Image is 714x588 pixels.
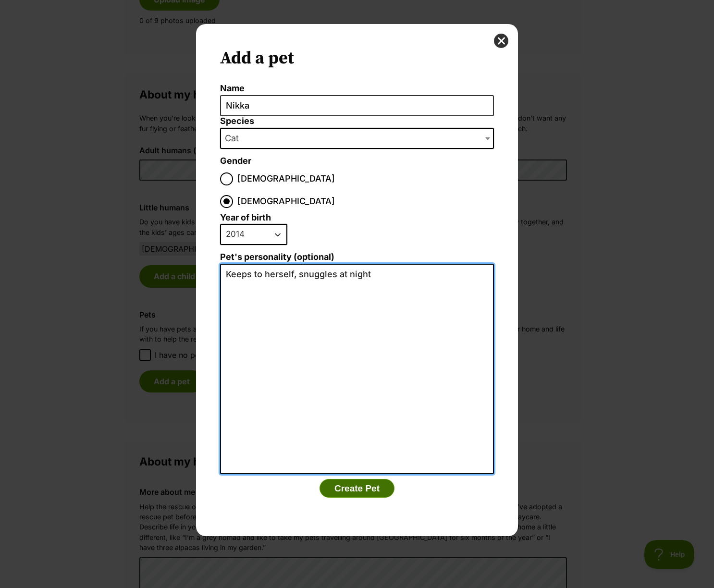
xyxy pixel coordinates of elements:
[220,128,494,149] span: Cat
[220,213,271,223] label: Year of birth
[220,48,494,69] h2: Add a pet
[494,34,508,48] button: close
[220,84,494,94] label: Name
[221,132,248,145] span: Cat
[237,195,335,208] span: [DEMOGRAPHIC_DATA]
[220,252,494,262] label: Pet's personality (optional)
[220,156,251,166] label: Gender
[220,116,494,126] label: Species
[237,172,335,185] span: [DEMOGRAPHIC_DATA]
[320,479,394,498] button: Create Pet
